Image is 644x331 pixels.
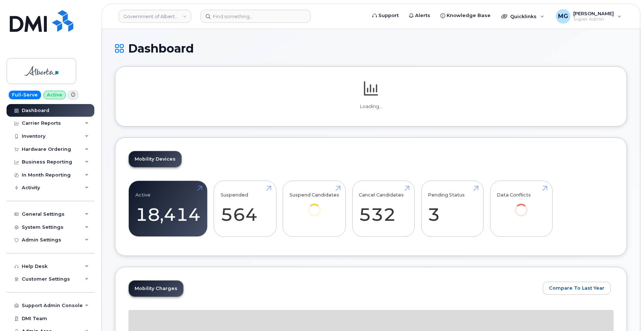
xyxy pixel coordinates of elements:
a: Suspended 564 [221,185,270,233]
p: Loading... [128,103,614,110]
span: Compare To Last Year [549,285,604,291]
a: Mobility Charges [129,281,183,297]
a: Suspend Candidates [290,185,339,227]
a: Cancel Candidates 532 [359,185,408,233]
button: Compare To Last Year [543,282,611,295]
a: Active 18,414 [135,185,201,233]
a: Pending Status 3 [428,185,477,233]
h1: Dashboard [115,42,627,55]
a: Mobility Devices [129,151,181,167]
a: Data Conflicts [497,185,546,227]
